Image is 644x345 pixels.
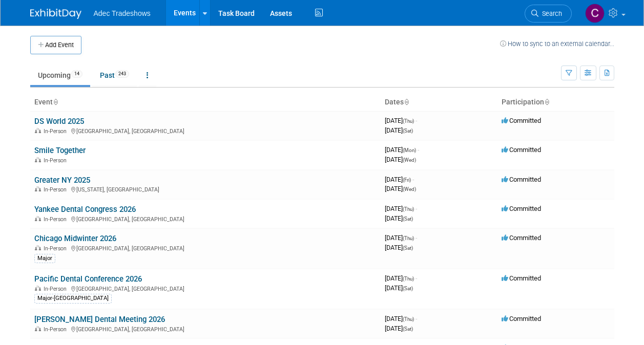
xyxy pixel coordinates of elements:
[34,176,90,185] a: Greater NY 2025
[385,284,413,292] span: [DATE]
[30,94,381,111] th: Event
[502,274,541,282] span: Committed
[403,157,416,163] span: (Wed)
[525,5,572,23] a: Search
[44,245,70,252] span: In-Person
[30,66,90,85] a: Upcoming14
[34,244,377,252] div: [GEOGRAPHIC_DATA], [GEOGRAPHIC_DATA]
[416,234,417,242] span: -
[544,98,549,106] a: Sort by Participation Type
[385,244,413,251] span: [DATE]
[44,157,70,164] span: In-Person
[34,126,377,135] div: [GEOGRAPHIC_DATA], [GEOGRAPHIC_DATA]
[502,315,541,322] span: Committed
[403,316,414,322] span: (Thu)
[412,176,414,183] span: -
[385,325,413,332] span: [DATE]
[35,157,41,162] img: In-Person Event
[403,245,413,251] span: (Sat)
[385,214,413,222] span: [DATE]
[403,326,413,332] span: (Sat)
[115,70,129,78] span: 243
[34,214,377,223] div: [GEOGRAPHIC_DATA], [GEOGRAPHIC_DATA]
[34,274,142,284] a: Pacific Dental Conference 2026
[94,9,151,17] span: Adec Tradeshows
[34,254,55,263] div: Major
[502,205,541,212] span: Committed
[403,286,413,291] span: (Sat)
[416,205,417,212] span: -
[35,245,41,250] img: In-Person Event
[44,128,70,135] span: In-Person
[403,276,414,282] span: (Thu)
[34,325,377,333] div: [GEOGRAPHIC_DATA], [GEOGRAPHIC_DATA]
[44,186,70,193] span: In-Person
[30,9,81,19] img: ExhibitDay
[34,294,112,303] div: Major-[GEOGRAPHIC_DATA]
[403,128,413,134] span: (Sat)
[35,286,41,291] img: In-Person Event
[44,216,70,223] span: In-Person
[34,146,86,155] a: Smile Together
[403,235,414,241] span: (Thu)
[381,94,497,111] th: Dates
[385,274,417,282] span: [DATE]
[502,176,541,183] span: Committed
[502,117,541,124] span: Committed
[403,118,414,124] span: (Thu)
[35,326,41,331] img: In-Person Event
[538,10,562,17] span: Search
[502,234,541,242] span: Committed
[385,146,419,154] span: [DATE]
[35,216,41,221] img: In-Person Event
[44,286,70,292] span: In-Person
[585,4,605,23] img: Carol Schmidlin
[385,126,413,134] span: [DATE]
[385,117,417,124] span: [DATE]
[500,40,614,48] a: How to sync to an external calendar...
[502,146,541,154] span: Committed
[35,128,41,133] img: In-Person Event
[385,234,417,242] span: [DATE]
[34,117,84,126] a: DS World 2025
[416,315,417,322] span: -
[44,326,70,333] span: In-Person
[416,274,417,282] span: -
[30,36,81,54] button: Add Event
[403,147,416,153] span: (Mon)
[385,176,414,183] span: [DATE]
[403,206,414,212] span: (Thu)
[35,186,41,191] img: In-Person Event
[34,234,116,243] a: Chicago Midwinter 2026
[71,70,82,78] span: 14
[385,156,416,163] span: [DATE]
[497,94,614,111] th: Participation
[34,284,377,292] div: [GEOGRAPHIC_DATA], [GEOGRAPHIC_DATA]
[92,66,137,85] a: Past243
[403,186,416,192] span: (Wed)
[403,216,413,222] span: (Sat)
[385,315,417,322] span: [DATE]
[53,98,58,106] a: Sort by Event Name
[34,205,136,214] a: Yankee Dental Congress 2026
[385,185,416,192] span: [DATE]
[418,146,419,154] span: -
[404,98,409,106] a: Sort by Start Date
[385,205,417,212] span: [DATE]
[34,315,165,324] a: [PERSON_NAME] Dental Meeting 2026
[34,185,377,193] div: [US_STATE], [GEOGRAPHIC_DATA]
[403,177,411,183] span: (Fri)
[416,117,417,124] span: -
